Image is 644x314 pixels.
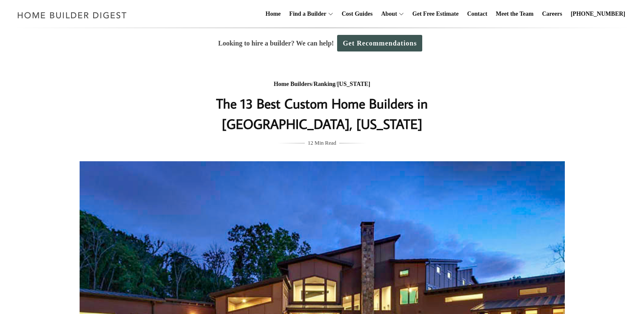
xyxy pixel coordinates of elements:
[337,81,370,87] a: [US_STATE]
[286,0,326,28] a: Find a Builder
[337,35,422,51] a: Get Recommendations
[567,0,629,28] a: [PHONE_NUMBER]
[492,0,537,28] a: Meet the Team
[14,7,131,23] img: Home Builder Digest
[152,93,492,134] h1: The 13 Best Custom Home Builders in [GEOGRAPHIC_DATA], [US_STATE]
[539,0,566,28] a: Careers
[308,138,336,148] span: 12 Min Read
[378,0,397,28] a: About
[314,81,335,87] a: Ranking
[262,0,284,28] a: Home
[152,79,492,90] div: / /
[338,0,376,28] a: Cost Guides
[274,81,312,87] a: Home Builders
[409,0,462,28] a: Get Free Estimate
[464,0,490,28] a: Contact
